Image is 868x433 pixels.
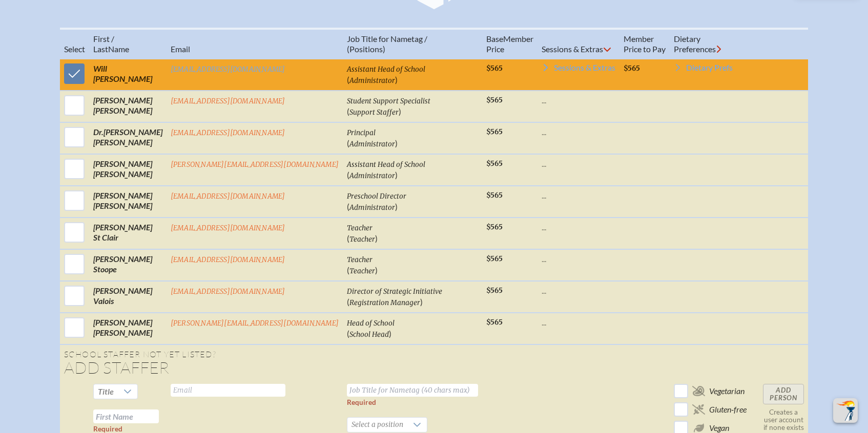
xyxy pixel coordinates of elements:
[347,384,478,397] input: Job Title for Nametag (40 chars max)
[482,29,538,59] th: Memb
[93,127,104,137] span: Dr.
[347,128,376,137] span: Principal
[347,265,349,275] span: (
[375,233,378,243] span: )
[486,254,503,263] span: $565
[349,267,375,275] span: Teacher
[542,190,615,201] p: ...
[389,329,391,338] span: )
[347,287,442,296] span: Director of Strategic Initiative
[347,160,425,169] span: Assistant Head of School
[347,418,407,432] span: Select a position
[542,159,615,169] p: ...
[347,75,349,84] span: (
[98,386,114,396] span: Title
[93,425,122,433] label: Required
[542,317,615,328] p: ...
[89,29,167,59] th: Name
[486,286,503,295] span: $565
[349,76,395,85] span: Administrator
[624,64,640,73] span: $565
[171,192,285,201] a: [EMAIL_ADDRESS][DOMAIN_NAME]
[171,319,339,328] a: [PERSON_NAME][EMAIL_ADDRESS][DOMAIN_NAME]
[89,218,167,249] td: [PERSON_NAME] St Clair
[395,202,398,211] span: )
[833,398,858,423] button: Scroll Top
[347,170,349,180] span: (
[486,223,503,231] span: $565
[93,34,114,44] span: First /
[542,63,615,76] a: Sessions & Extras
[542,127,615,137] p: ...
[347,319,395,328] span: Head of School
[395,75,398,84] span: )
[343,29,482,59] th: Job Title for Nametag / (Positions)
[542,286,615,296] p: ...
[347,106,349,116] span: (
[349,171,395,180] span: Administrator
[94,384,118,399] span: Title
[171,128,285,137] a: [EMAIL_ADDRESS][DOMAIN_NAME]
[395,170,398,180] span: )
[347,192,406,201] span: Preschool Director
[349,235,375,244] span: Teacher
[619,29,670,59] th: Member Price to Pay
[347,297,349,307] span: (
[709,423,729,433] span: Vegan
[89,91,167,122] td: [PERSON_NAME] [PERSON_NAME]
[89,122,167,154] td: [PERSON_NAME] [PERSON_NAME]
[538,29,619,59] th: Sessions & Extras
[709,386,745,396] span: Vegetarian
[171,255,285,264] a: [EMAIL_ADDRESS][DOMAIN_NAME]
[486,34,503,44] span: Base
[171,384,285,397] input: Email
[420,297,423,307] span: )
[486,191,503,200] span: $565
[171,65,285,74] a: [EMAIL_ADDRESS][DOMAIN_NAME]
[670,29,751,59] th: Diet
[89,154,167,186] td: [PERSON_NAME] [PERSON_NAME]
[347,224,373,232] span: Teacher
[542,254,615,264] p: ...
[486,159,503,168] span: $565
[64,44,85,54] span: Select
[349,108,399,117] span: Support Staffer
[171,160,339,169] a: [PERSON_NAME][EMAIL_ADDRESS][DOMAIN_NAME]
[763,408,804,431] p: Creates a user account if none exists
[486,127,503,136] span: $565
[674,63,733,76] a: Dietary Prefs
[89,59,167,91] td: Will [PERSON_NAME]
[349,203,395,212] span: Administrator
[347,97,430,105] span: Student Support Specialist
[486,318,503,327] span: $565
[709,404,747,415] span: Gluten-free
[526,34,533,44] span: er
[89,281,167,313] td: [PERSON_NAME] Valois
[349,298,420,307] span: Registration Manager
[171,97,285,105] a: [EMAIL_ADDRESS][DOMAIN_NAME]
[375,265,378,275] span: )
[347,233,349,243] span: (
[349,140,395,148] span: Administrator
[93,44,108,54] span: Last
[486,44,504,54] span: Price
[347,138,349,148] span: (
[349,330,389,339] span: School Head
[167,29,343,59] th: Email
[347,202,349,211] span: (
[686,63,733,72] span: Dietary Prefs
[93,409,159,423] input: First Name
[89,249,167,281] td: [PERSON_NAME] Stoope
[89,313,167,344] td: [PERSON_NAME] [PERSON_NAME]
[171,224,285,232] a: [EMAIL_ADDRESS][DOMAIN_NAME]
[554,63,615,72] span: Sessions & Extras
[347,65,425,74] span: Assistant Head of School
[399,106,401,116] span: )
[486,96,503,104] span: $565
[347,329,349,338] span: (
[835,400,856,421] img: To the top
[347,255,373,264] span: Teacher
[395,138,398,148] span: )
[486,64,503,73] span: $565
[171,287,285,296] a: [EMAIL_ADDRESS][DOMAIN_NAME]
